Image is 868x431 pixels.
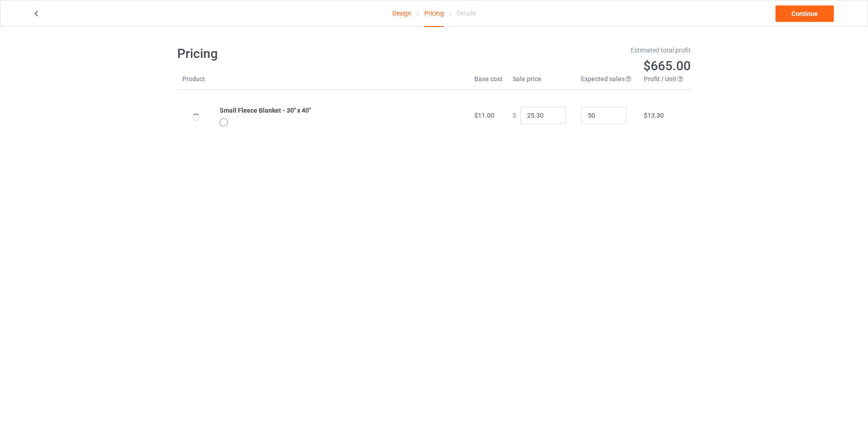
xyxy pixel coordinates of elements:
span: $13.30 [644,112,664,119]
div: Details [457,0,476,26]
th: Sale price [508,74,576,90]
th: Product [177,74,215,90]
b: Small Fleece Blanket - 30" x 40" [220,107,311,114]
h1: Pricing [177,46,428,62]
span: $665.00 [643,58,691,73]
th: Expected sales [576,74,639,90]
span: $ [513,112,516,119]
a: Continue [776,5,834,22]
div: Pricing [424,0,444,27]
th: Profit / Unit [639,74,691,90]
span: $11.00 [474,112,494,119]
th: Base cost [469,74,508,90]
div: Estimated total profit [441,46,691,55]
a: Design [392,0,411,26]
